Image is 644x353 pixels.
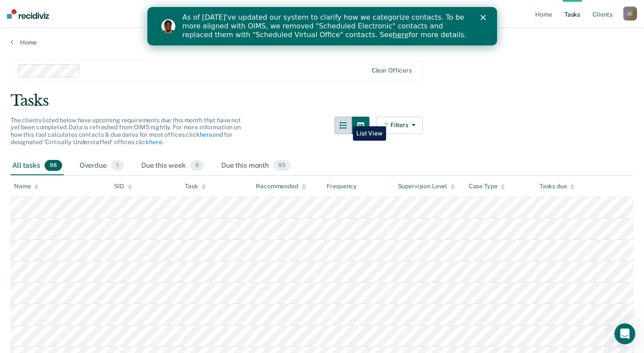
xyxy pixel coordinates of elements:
iframe: Intercom live chat banner [147,7,497,45]
span: 1 [111,160,124,171]
button: Filters [376,117,423,134]
div: Due this week0 [139,156,205,176]
div: All tasks98 [10,156,64,176]
div: Overdue1 [78,156,125,176]
img: Recidiviz [7,9,49,19]
div: Case Type [469,183,505,190]
div: Recommended [256,183,306,190]
button: JC [623,7,637,21]
div: Frequency [327,183,357,190]
div: Tasks due [540,183,575,190]
a: Home [10,38,634,46]
span: 93 [273,160,291,171]
div: Task [185,183,205,190]
div: Supervision Level [397,183,455,190]
span: 0 [190,160,204,171]
div: J C [623,7,637,21]
div: Close [333,8,342,13]
a: here [149,138,162,145]
div: Name [14,183,38,190]
div: Due this month93 [219,156,292,176]
a: here [245,24,261,32]
div: Clear officers [372,67,412,74]
div: SID [114,183,132,190]
span: The clients listed below have upcoming requirements due this month that have not yet been complet... [10,117,241,145]
a: here [199,131,212,138]
div: Tasks [10,92,634,110]
span: 98 [45,160,62,171]
iframe: Intercom live chat [614,323,635,344]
